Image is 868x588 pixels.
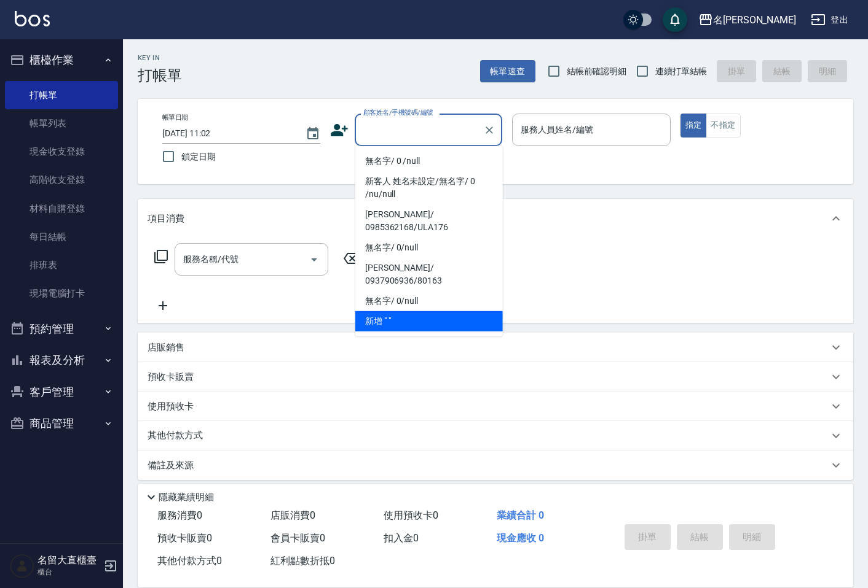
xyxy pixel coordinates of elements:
li: 新增 " " [355,311,503,331]
li: 無名字/ 0/null [355,238,503,258]
span: 使用預收卡 0 [384,509,438,521]
li: [PERSON_NAME]/ 0937906936/80163 [355,258,503,291]
a: 每日結帳 [5,223,118,251]
div: 名[PERSON_NAME] [713,12,796,28]
span: 服務消費 0 [157,509,202,521]
button: 預約管理 [5,313,118,345]
p: 備註及來源 [148,459,194,472]
button: Clear [481,122,498,139]
li: 無名字/ 0/null [355,291,503,311]
p: 預收卡販賣 [148,371,194,384]
input: YYYY/MM/DD hh:mm [162,123,293,144]
span: 其他付款方式 0 [157,555,222,567]
button: 帳單速查 [480,60,535,83]
li: 新客人 姓名未設定/無名字/ 0 /nu/null [355,171,503,204]
p: 櫃台 [37,567,100,578]
span: 連續打單結帳 [655,65,707,78]
span: 紅利點數折抵 0 [270,555,335,567]
label: 顧客姓名/手機號碼/編號 [363,108,433,117]
button: 不指定 [706,114,740,137]
a: 現場電腦打卡 [5,279,118,308]
span: 業績合計 0 [497,509,544,521]
a: 材料自購登錄 [5,195,118,223]
p: 店販銷售 [148,341,184,354]
button: 報表及分析 [5,344,118,376]
div: 其他付款方式 [138,421,853,451]
h3: 打帳單 [138,67,182,84]
button: save [663,7,687,32]
li: [PERSON_NAME]/ 0985362168/ULA176 [355,204,503,238]
span: 結帳前確認明細 [567,65,627,78]
div: 使用預收卡 [138,392,853,421]
button: Choose date, selected date is 2025-09-07 [298,119,328,149]
span: 店販消費 0 [270,509,315,521]
span: 會員卡販賣 0 [270,532,325,544]
p: 使用預收卡 [148,400,194,413]
div: 項目消費 [138,199,853,238]
a: 帳單列表 [5,109,118,137]
img: Logo [15,11,50,26]
span: 鎖定日期 [181,150,216,163]
span: 扣入金 0 [384,532,419,544]
p: 其他付款方式 [148,429,209,443]
a: 打帳單 [5,81,118,109]
a: 排班表 [5,251,118,279]
p: 項目消費 [148,212,184,225]
button: 客戶管理 [5,376,118,408]
button: 名[PERSON_NAME] [693,7,801,33]
h5: 名留大直櫃臺 [37,554,100,567]
a: 現金收支登錄 [5,137,118,166]
div: 預收卡販賣 [138,362,853,392]
button: 商品管理 [5,408,118,439]
label: 帳單日期 [162,113,188,122]
span: 預收卡販賣 0 [157,532,212,544]
button: Open [304,250,324,269]
h2: Key In [138,54,182,62]
p: 隱藏業績明細 [159,491,214,504]
a: 高階收支登錄 [5,166,118,194]
button: 登出 [806,9,853,31]
li: 無名字/ 0 /null [355,151,503,171]
img: Person [10,554,34,578]
button: 櫃檯作業 [5,44,118,76]
div: 備註及來源 [138,451,853,480]
div: 店販銷售 [138,333,853,362]
button: 指定 [681,114,707,137]
span: 現金應收 0 [497,532,544,544]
